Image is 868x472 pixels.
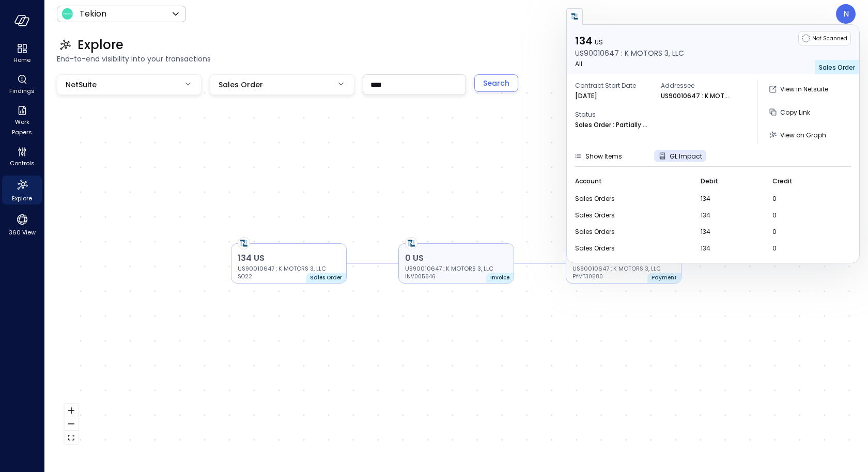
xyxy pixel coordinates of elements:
[569,11,580,22] img: netsuite
[2,41,42,66] div: Home
[575,243,688,254] span: Sales Orders
[13,55,30,65] span: Home
[572,273,634,281] p: PYMT30580
[2,103,42,138] div: Work Papers
[238,264,340,273] p: US90010647 : K MOTORS 3, LLC
[701,243,761,254] span: 134
[238,238,250,249] img: netsuite
[654,150,706,162] button: GL Impact
[836,4,856,24] div: Noy Vadai
[575,120,647,130] p: Sales Order : Partially Fulfilled
[575,194,688,204] span: Sales Orders
[661,91,733,101] p: US90010647 : K MOTORS 3, LLC
[575,227,688,237] span: Sales Orders
[474,74,518,92] button: Search
[575,81,653,91] span: Contract Start Date
[780,131,826,139] span: View on Graph
[10,158,35,168] span: Controls
[310,274,342,282] p: Sales Order
[57,53,856,65] span: End-to-end visibility into your transactions
[9,227,36,238] span: 360 View
[80,8,106,20] p: Tekion
[772,210,839,221] span: 0
[595,38,603,46] span: US
[766,103,814,121] button: Copy Link
[766,81,832,98] button: View in Netsuite
[701,176,718,186] span: Debit
[78,37,123,53] span: Explore
[661,81,738,91] span: Addressee
[2,72,42,97] div: Findings
[61,8,73,20] img: Icon
[2,145,42,169] div: Controls
[819,63,855,72] span: Sales Order
[585,152,622,161] span: Show Items
[490,274,509,282] p: Invoice
[575,109,653,120] span: Status
[670,152,702,161] span: GL Impact
[780,108,810,117] span: Copy Link
[652,274,677,282] p: Payment
[766,126,830,144] button: View on Graph
[405,252,507,264] p: 0 US
[2,211,42,239] div: 360 View
[843,8,849,20] p: N
[65,404,78,444] div: React Flow controls
[405,273,467,281] p: INV005646
[65,404,78,417] button: zoom in
[772,194,839,204] span: 0
[701,194,761,204] span: 134
[798,31,851,45] div: Not Scanned
[575,91,597,101] p: [DATE]
[483,77,509,90] div: Search
[575,176,602,186] span: Account
[66,79,97,90] span: NetSuite
[772,176,793,186] span: Credit
[780,84,828,95] p: View in Netsuite
[772,227,839,237] span: 0
[12,193,32,203] span: Explore
[772,243,839,254] span: 0
[219,79,263,90] span: Sales Order
[2,176,42,204] div: Explore
[572,264,675,273] p: US90010647 : K MOTORS 3, LLC
[65,431,78,444] button: fit view
[9,86,35,96] span: Findings
[238,273,300,281] p: SO22
[701,227,761,237] span: 134
[406,238,417,249] img: netsuite
[238,252,340,264] p: 134 US
[575,210,688,221] span: Sales Orders
[575,59,684,69] p: All
[575,48,684,59] p: US90010647 : K MOTORS 3, LLC
[570,150,626,162] button: Show Items
[575,34,684,48] p: 134
[405,264,507,273] p: US90010647 : K MOTORS 3, LLC
[6,117,38,137] span: Work Papers
[701,210,761,221] span: 134
[65,417,78,431] button: zoom out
